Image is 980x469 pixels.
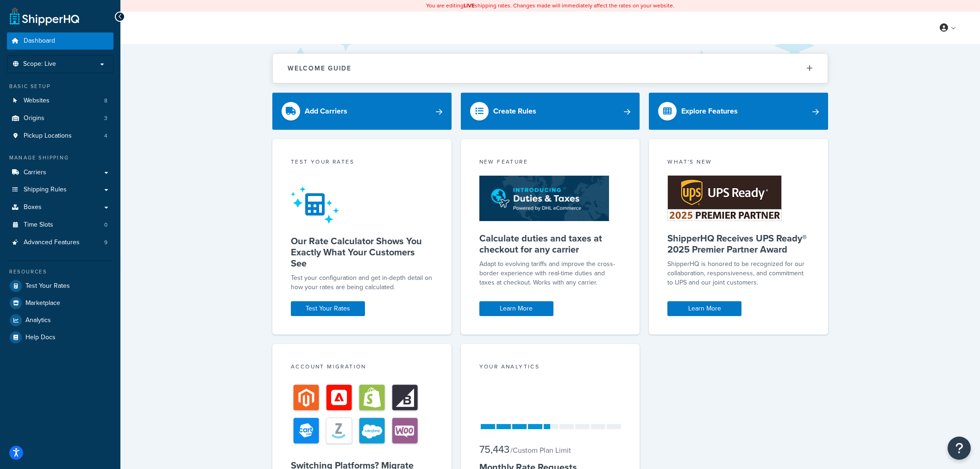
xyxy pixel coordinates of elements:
a: Boxes [7,199,113,216]
div: Add Carriers [305,105,347,118]
span: Analytics [25,317,51,324]
span: Scope: Live [23,60,56,68]
span: 0 [104,221,107,229]
h2: Welcome Guide [288,65,352,72]
a: Carriers [7,164,113,181]
li: Advanced Features [7,234,113,251]
a: Marketplace [7,295,113,311]
span: Test Your Rates [25,282,70,290]
div: Test your configuration and get in-depth detail on how your rates are being calculated. [291,273,433,292]
li: Origins [7,110,113,127]
button: Welcome Guide [273,54,828,83]
span: 9 [104,239,107,247]
a: Time Slots0 [7,216,113,234]
div: Resources [7,268,113,276]
span: 3 [104,114,107,122]
div: What's New [667,158,810,168]
a: Advanced Features9 [7,234,113,251]
a: Add Carriers [272,93,452,130]
div: Basic Setup [7,82,113,90]
span: Carriers [24,169,46,177]
button: Open Resource Center [948,437,971,460]
li: Pickup Locations [7,127,113,145]
a: Test Your Rates [7,278,113,294]
div: Manage Shipping [7,154,113,162]
a: Create Rules [461,93,640,130]
a: Learn More [479,301,553,316]
span: 4 [104,132,107,140]
h5: ShipperHQ Receives UPS Ready® 2025 Premier Partner Award [667,233,810,255]
div: Create Rules [493,105,536,118]
a: Shipping Rules [7,181,113,198]
span: Shipping Rules [24,186,67,194]
a: Explore Features [649,93,828,130]
span: Dashboard [24,37,55,45]
span: Time Slots [24,221,53,229]
div: Test your rates [291,158,433,168]
div: Explore Features [681,105,738,118]
p: Adapt to evolving tariffs and improve the cross-border experience with real-time duties and taxes... [479,260,622,287]
span: Marketplace [25,299,60,307]
span: Advanced Features [24,239,80,247]
a: Learn More [667,301,741,316]
span: Origins [24,114,44,122]
a: Analytics [7,312,113,329]
p: ShipperHQ is honored to be recognized for our collaboration, responsiveness, and commitment to UP... [667,260,810,287]
span: Pickup Locations [24,132,72,140]
h5: Our Rate Calculator Shows You Exactly What Your Customers See [291,235,433,269]
span: 8 [104,97,107,105]
li: Websites [7,92,113,109]
span: Help Docs [25,334,56,342]
span: 75,443 [479,442,509,457]
span: Websites [24,97,50,105]
a: Test Your Rates [291,301,365,316]
div: New Feature [479,158,622,168]
a: Origins3 [7,110,113,127]
a: Dashboard [7,32,113,50]
a: Websites8 [7,92,113,109]
div: Account Migration [291,362,433,373]
a: Help Docs [7,329,113,346]
span: Boxes [24,203,42,211]
li: Time Slots [7,216,113,234]
h5: Calculate duties and taxes at checkout for any carrier [479,233,622,255]
div: Your Analytics [479,362,622,373]
b: LIVE [464,1,475,10]
small: / Custom Plan Limit [510,445,571,456]
a: Pickup Locations4 [7,127,113,145]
